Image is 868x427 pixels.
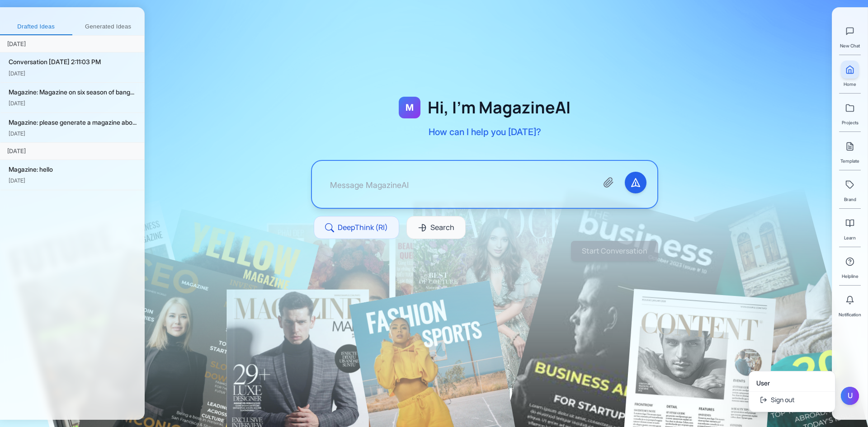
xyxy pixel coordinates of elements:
button: Send message [625,172,646,193]
span: M [406,101,414,114]
div: Magazine: please generate a magazine abo... [9,117,137,127]
div: Magazine: Magazine on six season of bang... [9,87,137,97]
span: Projects [842,119,859,126]
button: Attach files [598,172,619,193]
button: Start Conversation [571,241,658,262]
span: DeepThink (RI) [338,222,388,234]
span: Home [844,80,856,88]
span: Search [430,222,454,234]
h1: Hi, I'm MagazineAI [428,99,571,117]
div: [DATE] [9,99,137,108]
div: [DATE] [9,69,137,78]
div: User [756,379,828,388]
span: Template [840,157,859,164]
div: [DATE] [9,129,137,138]
span: New Chat [840,42,860,49]
span: Brand [844,196,856,203]
button: Generated Ideas [72,19,145,35]
span: Learn [844,234,856,241]
span: Helpline [842,272,859,280]
button: Search [406,216,466,239]
div: Magazine: hello [9,164,137,174]
span: Notification [839,311,861,318]
p: How can I help you [DATE]? [429,126,541,138]
button: Sign out [753,392,839,408]
button: U [841,387,859,405]
button: DeepThink (RI) [314,216,399,239]
div: Conversation [DATE] 2:11:03 PM [9,57,137,67]
div: [DATE] [9,176,137,185]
